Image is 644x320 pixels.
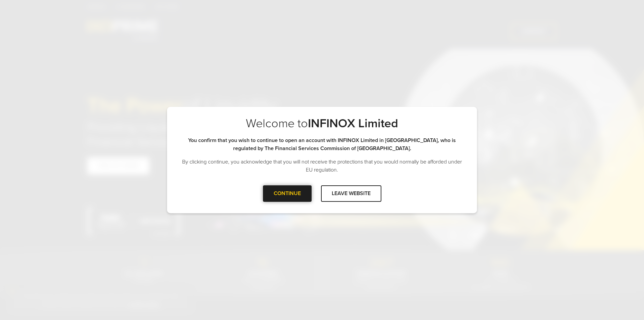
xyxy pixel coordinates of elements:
[188,137,456,152] strong: You confirm that you wish to continue to open an account with INFINOX Limited in [GEOGRAPHIC_DATA...
[263,185,312,202] div: CONTINUE
[308,116,398,131] strong: INFINOX Limited
[321,185,381,202] div: LEAVE WEBSITE
[180,158,464,174] p: By clicking continue, you acknowledge that you will not receive the protections that you would no...
[180,116,464,131] p: Welcome to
